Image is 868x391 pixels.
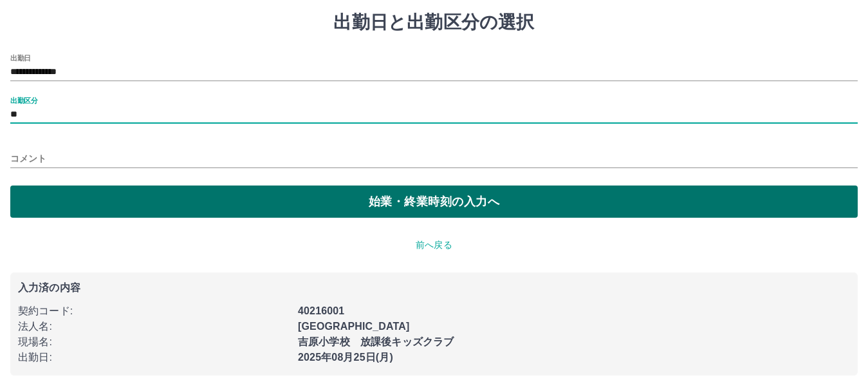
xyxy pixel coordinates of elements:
p: 出勤日 : [18,350,290,365]
p: 現場名 : [18,334,290,350]
b: 40216001 [298,305,344,316]
b: 吉原小学校 放課後キッズクラブ [298,336,454,347]
h1: 出勤日と出勤区分の選択 [10,12,858,33]
label: 出勤日 [10,53,31,62]
button: 始業・終業時刻の入力へ [10,186,858,218]
p: 入力済の内容 [18,283,850,293]
label: 出勤区分 [10,95,37,105]
b: [GEOGRAPHIC_DATA] [298,321,410,332]
p: 前へ戻る [10,238,858,252]
b: 2025年08月25日(月) [298,352,393,363]
p: 契約コード : [18,303,290,319]
p: 法人名 : [18,319,290,334]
